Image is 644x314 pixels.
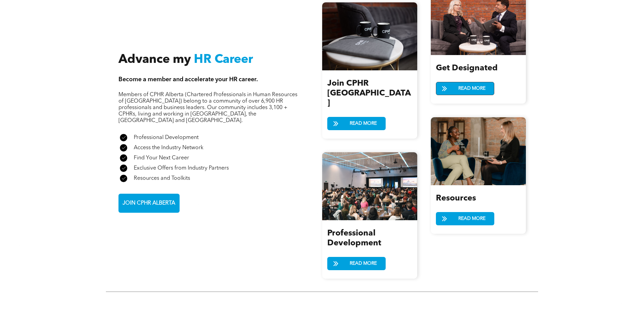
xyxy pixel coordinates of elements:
[118,194,180,213] a: JOIN CPHR ALBERTA
[327,229,381,247] span: Professional Development
[134,145,203,151] span: Access the Industry Network
[327,117,386,130] a: READ MORE
[118,76,258,83] span: Become a member and accelerate your HR career.
[118,92,297,123] span: Members of CPHR Alberta (Chartered Professionals in Human Resources of [GEOGRAPHIC_DATA]) belong ...
[118,54,191,66] span: Advance my
[436,194,476,203] span: Resources
[436,82,494,95] a: READ MORE
[134,165,229,171] span: Exclusive Offers from Industry Partners
[347,257,379,270] span: READ MORE
[120,197,178,210] span: JOIN CPHR ALBERTA
[134,155,189,161] span: Find Your Next Career
[327,257,386,270] a: READ MORE
[327,80,411,107] span: Join CPHR [GEOGRAPHIC_DATA]
[134,176,190,181] span: Resources and Toolkits
[134,135,199,140] span: Professional Development
[194,54,253,66] span: HR Career
[436,212,494,225] a: READ MORE
[347,117,379,130] span: READ MORE
[456,82,488,95] span: READ MORE
[436,64,498,72] span: Get Designated
[456,212,488,225] span: READ MORE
